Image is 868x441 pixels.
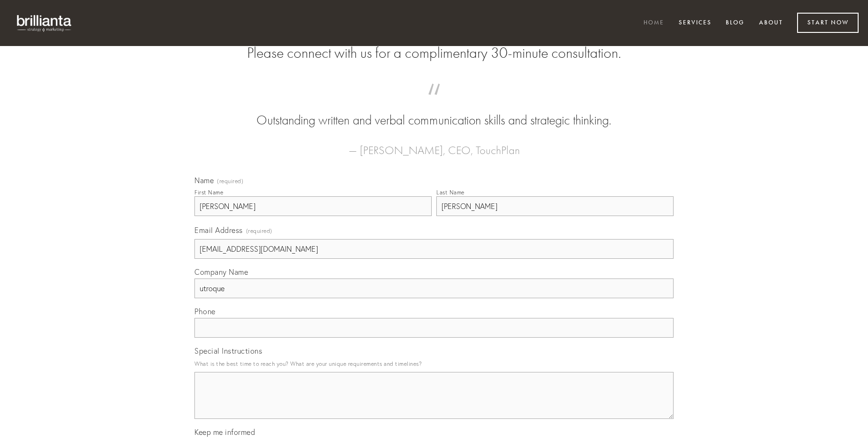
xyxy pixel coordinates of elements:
[753,15,789,31] a: About
[797,13,859,33] a: Start Now
[217,178,243,184] span: (required)
[194,427,255,437] span: Keep me informed
[246,224,272,237] span: (required)
[194,357,674,370] p: What is the best time to reach you? What are your unique requirements and timelines?
[637,15,670,31] a: Home
[194,307,216,316] span: Phone
[673,15,718,31] a: Services
[194,44,674,62] h2: Please connect with us for a complimentary 30-minute consultation.
[436,189,465,196] div: Last Name
[194,346,262,356] span: Special Instructions
[209,130,659,160] figcaption: — [PERSON_NAME], CEO, TouchPlan
[194,225,243,235] span: Email Address
[194,189,223,196] div: First Name
[209,93,659,130] blockquote: Outstanding written and verbal communication skills and strategic thinking.
[720,15,751,31] a: Blog
[194,267,248,277] span: Company Name
[194,176,214,185] span: Name
[9,9,80,37] img: brillianta - research, strategy, marketing
[209,93,659,111] span: “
